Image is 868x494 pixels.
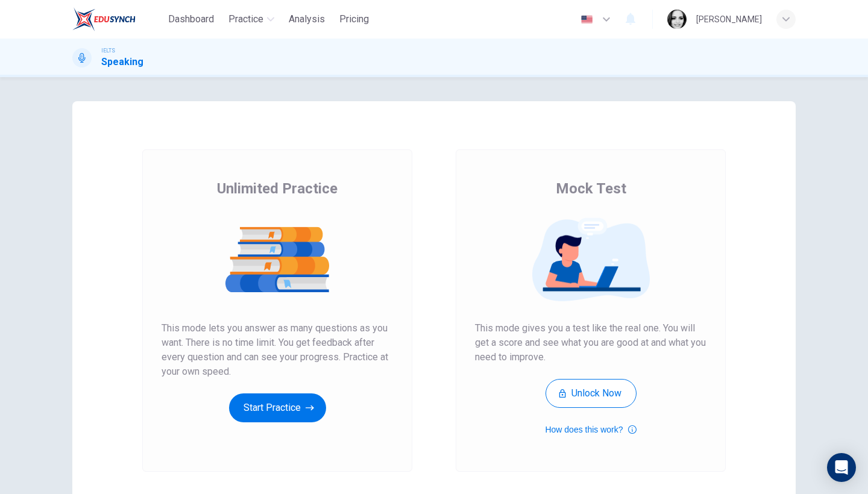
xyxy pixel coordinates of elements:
[101,46,115,55] span: IELTS
[827,453,856,482] div: Open Intercom Messenger
[72,7,136,31] img: EduSynch logo
[162,321,393,379] span: This mode lets you answer as many questions as you want. There is no time limit. You get feedback...
[545,422,636,437] button: How does this work?
[224,8,279,30] button: Practice
[475,321,706,364] span: This mode gives you a test like the real one. You will get a score and see what you are good at a...
[217,179,338,198] span: Unlimited Practice
[579,15,594,24] img: en
[696,12,762,27] div: [PERSON_NAME]
[228,12,263,27] span: Practice
[556,179,626,198] span: Mock Test
[168,12,214,27] span: Dashboard
[339,12,369,27] span: Pricing
[335,8,374,30] button: Pricing
[667,10,687,29] img: Profile picture
[163,8,219,30] button: Dashboard
[72,7,163,31] a: EduSynch logo
[289,12,325,27] span: Analysis
[101,55,143,69] h1: Speaking
[546,379,637,408] button: Unlock Now
[284,8,330,30] button: Analysis
[229,393,326,422] button: Start Practice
